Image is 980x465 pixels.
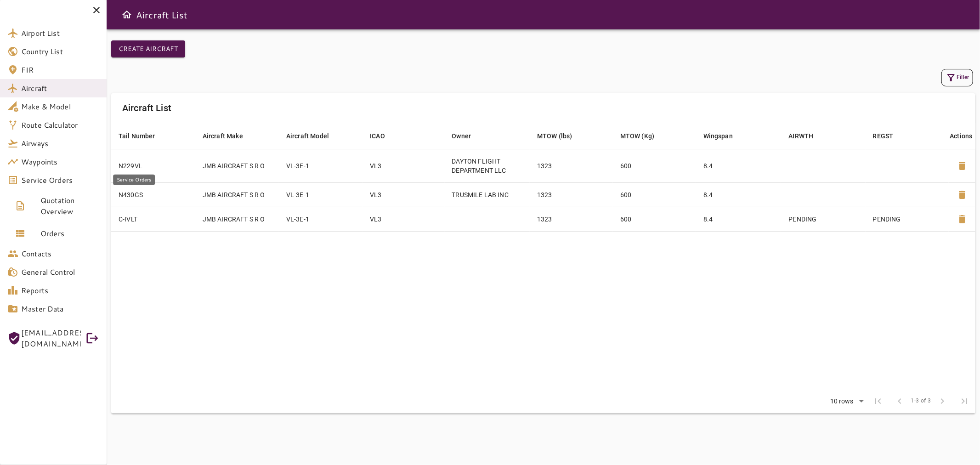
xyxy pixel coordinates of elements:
span: Owner [452,130,483,142]
span: delete [957,214,968,225]
span: Previous Page [889,390,911,412]
td: 1323 [530,207,613,231]
td: JMB AIRCRAFT S R O [195,207,279,231]
button: Delete Aircraft [951,208,973,230]
span: Waypoints [21,156,99,167]
button: Delete Aircraft [951,155,973,177]
span: delete [957,189,968,200]
span: Tail Number [119,130,167,142]
h6: Aircraft List [122,101,171,115]
span: Airways [21,138,99,149]
span: General Control [21,267,99,278]
span: Reports [21,285,99,296]
td: DAYTON FLIGHT DEPARTMENT LLC [445,149,530,182]
td: 8.4 [696,182,782,207]
td: N229VL [111,149,195,182]
td: VL3 [363,149,444,182]
td: 8.4 [696,207,782,231]
div: ICAO [370,130,385,142]
span: Aircraft Model [286,130,341,142]
div: Owner [452,130,471,142]
div: AIRWTH [788,130,813,142]
td: VL-3E-1 [279,149,363,182]
span: Last Page [953,390,975,412]
td: 600 [613,207,696,231]
span: MTOW (Kg) [620,130,666,142]
span: Next Page [931,390,953,412]
span: Route Calculator [21,119,99,130]
span: ICAO [370,130,397,142]
h6: Aircraft List [136,7,187,22]
div: Tail Number [119,130,155,142]
span: Aircraft [21,83,99,94]
div: Aircraft Make [203,130,243,142]
div: Wingspan [703,130,733,142]
span: FIR [21,64,99,75]
span: Make & Model [21,101,99,112]
span: Contacts [21,248,99,259]
div: 10 rows [828,397,856,405]
td: C-IVLT [111,207,195,231]
div: MTOW (lbs) [537,130,572,142]
td: VL-3E-1 [279,182,363,207]
td: 1323 [530,182,613,207]
span: Orders [40,228,99,239]
span: Wingspan [703,130,745,142]
button: Filter [941,69,973,86]
span: Country List [21,46,99,57]
td: 8.4 [696,149,782,182]
div: REGST [873,130,894,142]
span: Master Data [21,303,99,314]
span: AIRWTH [788,130,825,142]
td: TRUSMILE LAB INC [445,182,530,207]
td: VL3 [363,207,444,231]
td: PENDING [781,207,865,231]
span: First Page [867,390,889,412]
span: MTOW (lbs) [537,130,584,142]
span: delete [957,160,968,171]
td: JMB AIRCRAFT S R O [195,149,279,182]
td: 1323 [530,149,613,182]
span: Service Orders [21,175,99,186]
button: Delete Aircraft [951,184,973,206]
span: 1-3 of 3 [911,397,931,406]
td: VL3 [363,182,444,207]
div: Aircraft Model [286,130,329,142]
button: Open drawer [118,6,136,24]
td: JMB AIRCRAFT S R O [195,182,279,207]
span: REGST [873,130,906,142]
div: MTOW (Kg) [620,130,654,142]
td: VL-3E-1 [279,207,363,231]
span: [EMAIL_ADDRESS][DOMAIN_NAME] [21,327,81,349]
td: 600 [613,182,696,207]
td: PENDING [866,207,949,231]
span: Quotation Overview [40,195,99,217]
span: Aircraft Make [203,130,255,142]
td: 600 [613,149,696,182]
button: Create Aircraft [111,40,185,57]
span: Airport List [21,28,99,39]
td: N430GS [111,182,195,207]
div: Service Orders [113,175,155,185]
div: 10 rows [824,395,867,408]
